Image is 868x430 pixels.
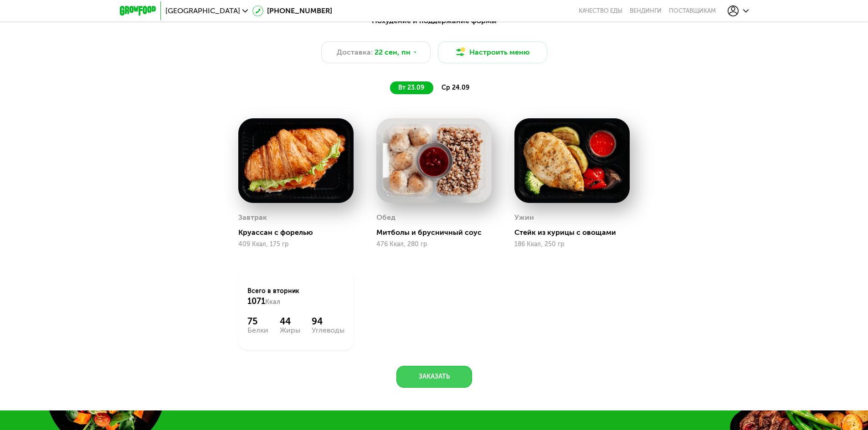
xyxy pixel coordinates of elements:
[238,211,267,224] div: Завтрак
[247,287,344,307] div: Всего в вторник
[165,7,240,15] span: [GEOGRAPHIC_DATA]
[579,7,622,15] a: Качество еды
[238,228,361,237] div: Круассан с форелью
[247,327,268,334] div: Белки
[280,316,300,327] div: 44
[312,316,344,327] div: 94
[265,298,280,306] span: Ккал
[252,5,332,16] a: [PHONE_NUMBER]
[376,211,395,224] div: Обед
[438,41,547,63] button: Настроить меню
[396,366,472,388] button: Заказать
[669,7,716,15] div: поставщикам
[312,327,344,334] div: Углеводы
[514,241,630,248] div: 186 Ккал, 250 гр
[337,47,373,58] span: Доставка:
[514,211,534,224] div: Ужин
[514,228,637,237] div: Стейк из курицы с овощами
[238,241,354,248] div: 409 Ккал, 175 гр
[630,7,662,15] a: Вендинги
[376,241,492,248] div: 476 Ккал, 280 гр
[247,316,268,327] div: 75
[442,84,469,91] span: ср 24.09
[280,327,300,334] div: Жиры
[376,228,499,237] div: Митболы и брусничный соус
[398,84,424,91] span: вт 23.09
[247,296,265,306] span: 1071
[375,47,411,58] span: 22 сен, пн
